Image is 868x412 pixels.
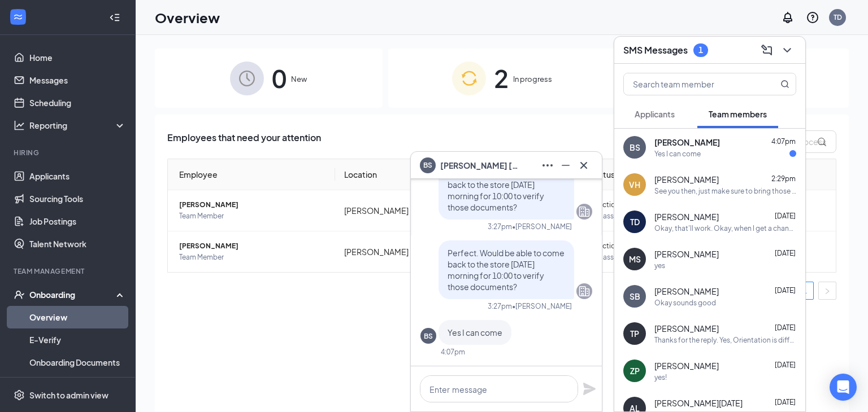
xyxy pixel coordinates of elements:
[771,174,796,183] span: 2:29pm
[654,335,796,345] div: Thanks for the reply. Yes, Orientation is different than training. You previously confirmed that ...
[654,372,667,382] div: yes!
[29,165,126,187] a: Applicants
[488,301,512,311] div: 3:27pm
[834,12,842,22] div: TD
[512,301,572,311] span: • [PERSON_NAME]
[575,156,593,174] button: Cross
[494,59,509,98] span: 2
[624,73,758,95] input: Search team member
[698,45,703,55] div: 1
[29,328,126,351] a: E-Verify
[559,159,572,172] svg: Minimize
[778,41,796,59] button: ChevronDown
[654,137,720,148] span: [PERSON_NAME]
[440,159,519,172] span: [PERSON_NAME] [PERSON_NAME]
[29,69,126,91] a: Messages
[824,288,831,295] span: right
[441,347,465,357] div: 4:07pm
[775,286,796,295] span: [DATE]
[12,11,24,23] svg: WorkstreamLogo
[488,222,512,231] div: 3:27pm
[179,252,326,263] span: Team Member
[29,91,126,114] a: Scheduling
[775,361,796,369] span: [DATE]
[771,137,796,146] span: 4:07pm
[29,46,126,69] a: Home
[630,328,639,339] div: TP
[29,374,126,396] a: Activity log
[155,8,220,27] h1: Overview
[775,398,796,406] span: [DATE]
[583,382,596,396] svg: Plane
[335,231,427,272] td: [PERSON_NAME]
[629,179,640,190] div: VH
[14,148,124,157] div: Hiring
[179,199,326,211] span: [PERSON_NAME]
[29,120,127,131] div: Reporting
[179,211,326,222] span: Team Member
[29,210,126,233] a: Job Postings
[448,248,565,292] span: Perfect. Would be able to come back to the store [DATE] morning for 10:00 to verify those documents?
[654,174,719,185] span: [PERSON_NAME]
[14,266,124,276] div: Team Management
[758,41,776,59] button: ComposeMessage
[780,80,789,89] svg: MagnifyingGlass
[539,156,557,174] button: Ellipses
[775,323,796,332] span: [DATE]
[654,298,716,308] div: Okay sounds good
[291,73,307,85] span: New
[109,12,120,23] svg: Collapse
[335,190,427,231] td: [PERSON_NAME]
[335,159,427,190] th: Location
[654,223,796,233] div: Okay, that'll work. Okay, when I get a chance [DATE], I will look at it and set it up
[623,44,688,56] h3: SMS Messages
[654,211,719,222] span: [PERSON_NAME]
[760,43,774,57] svg: ComposeMessage
[448,327,502,338] span: Yes I can come
[29,289,116,300] div: Onboarding
[654,286,719,297] span: [PERSON_NAME]
[29,187,126,210] a: Sourcing Tools
[578,284,591,298] svg: Company
[578,205,591,218] svg: Company
[513,73,552,85] span: In progress
[179,240,326,252] span: [PERSON_NAME]
[654,397,743,409] span: [PERSON_NAME][DATE]
[630,365,640,376] div: ZP
[830,374,857,401] div: Open Intercom Messenger
[424,331,433,341] div: BS
[557,156,575,174] button: Minimize
[654,248,719,260] span: [PERSON_NAME]
[512,222,572,231] span: • [PERSON_NAME]
[29,233,126,255] a: Talent Network
[654,261,665,270] div: yes
[14,289,25,300] svg: UserCheck
[629,253,641,265] div: MS
[168,159,335,190] th: Employee
[780,43,794,57] svg: ChevronDown
[635,109,675,119] span: Applicants
[577,159,591,172] svg: Cross
[654,186,796,196] div: See you then, just make sure to bring those documents needed.
[272,59,287,98] span: 0
[29,351,126,374] a: Onboarding Documents
[654,323,719,334] span: [PERSON_NAME]
[630,142,640,153] div: BS
[541,159,554,172] svg: Ellipses
[14,389,25,401] svg: Settings
[818,282,836,300] li: Next Page
[775,212,796,220] span: [DATE]
[654,360,719,371] span: [PERSON_NAME]
[29,389,108,401] div: Switch to admin view
[654,149,701,159] div: Yes I can come
[630,291,640,302] div: SB
[14,120,25,131] svg: Analysis
[781,11,795,24] svg: Notifications
[806,11,819,24] svg: QuestionInfo
[630,216,640,227] div: TD
[709,109,767,119] span: Team members
[29,306,126,328] a: Overview
[775,249,796,257] span: [DATE]
[167,130,321,153] span: Employees that need your attention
